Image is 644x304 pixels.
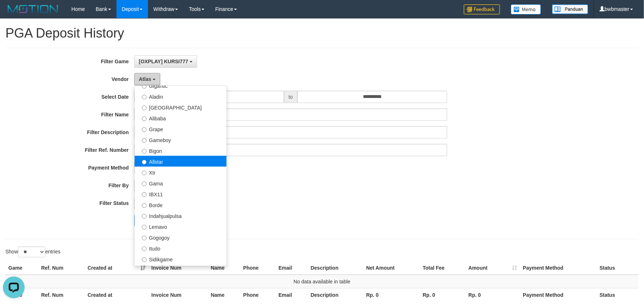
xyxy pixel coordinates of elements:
th: Status [597,261,639,275]
label: Voucher100 [135,264,226,275]
select: Showentries [18,247,45,257]
label: Alibaba [135,112,226,123]
th: Rp. 0 [466,288,520,301]
th: Payment Method [520,261,597,275]
td: No data available in table [5,275,639,288]
th: Invoice Num [148,288,208,301]
label: Bigon [135,145,226,156]
span: to [284,91,298,103]
input: Allstar [142,160,147,164]
th: Net Amount [363,261,420,275]
button: [OXPLAY] KURSI777 [134,55,197,68]
th: Invoice Num [148,261,208,275]
img: panduan.png [552,4,588,14]
label: Grape [135,123,226,134]
th: Phone [240,261,276,275]
img: MOTION_logo.png [5,4,60,14]
input: [GEOGRAPHIC_DATA] [142,106,147,110]
th: Email [276,288,308,301]
input: Sidikgame [142,257,147,262]
label: Itudo [135,243,226,253]
th: Game [5,261,38,275]
th: Rp. 0 [363,288,420,301]
th: Description [308,261,364,275]
input: Indahjualpulsa [142,214,147,219]
input: Alibaba [142,116,147,121]
label: Sidikgame [135,253,226,264]
th: Ref. Num [38,261,85,275]
label: Allstar [135,156,226,167]
input: Gama [142,181,147,186]
th: Name [208,288,241,301]
label: Borde [135,199,226,210]
input: Itudo [142,247,147,251]
label: Indahjualpulsa [135,210,226,221]
button: Open LiveChat chat widget [3,3,25,25]
input: IBX11 [142,192,147,197]
label: Aladin [135,91,226,102]
label: Xtr [135,167,226,177]
th: Total Fee [420,261,466,275]
th: Status [597,288,639,301]
input: Xtr [142,171,147,175]
img: Button%20Memo.svg [511,4,541,14]
label: Gogogoy [135,232,226,243]
img: Feedback.jpg [464,4,500,14]
button: Atlas [134,73,160,85]
th: Phone [240,288,276,301]
input: Bigon [142,149,147,154]
span: Atlas [139,76,151,82]
input: Grape [142,127,147,132]
th: Amount: activate to sort column ascending [466,261,520,275]
input: Gogogoy [142,236,147,240]
th: Description [308,288,364,301]
label: [GEOGRAPHIC_DATA] [135,102,226,112]
th: Payment Method [520,288,597,301]
th: Email [276,261,308,275]
input: Lemavo [142,225,147,230]
th: Name [208,261,241,275]
label: Show entries [5,247,60,257]
th: Created at [85,288,148,301]
h1: PGA Deposit History [5,26,639,40]
input: Aladin [142,95,147,99]
span: [OXPLAY] KURSI777 [139,59,188,64]
label: Lemavo [135,221,226,232]
th: Created at: activate to sort column ascending [85,261,148,275]
input: Borde [142,203,147,208]
label: Gama [135,177,226,188]
input: Gigantic [142,84,147,89]
input: Gameboy [142,138,147,143]
th: Rp. 0 [420,288,466,301]
label: Gameboy [135,134,226,145]
label: IBX11 [135,188,226,199]
th: Ref. Num [38,288,85,301]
